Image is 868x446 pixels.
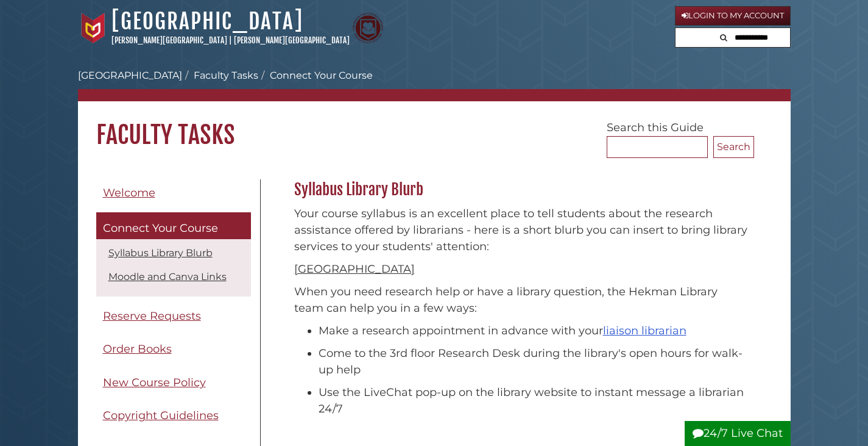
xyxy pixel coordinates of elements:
[103,409,219,422] span: Copyright Guidelines
[78,101,791,150] h1: Faculty Tasks
[720,34,727,41] i: Search
[96,402,251,430] a: Copyright Guidelines
[294,206,748,255] p: Your course syllabus is an excellent place to tell students about the research assistance offered...
[103,342,172,356] span: Order Books
[96,336,251,363] a: Order Books
[96,303,251,330] a: Reserve Requests
[685,421,791,446] button: 24/7 Live Chat
[103,221,218,235] span: Connect Your Course
[288,180,754,200] h2: Syllabus Library Blurb
[78,68,791,101] nav: breadcrumb
[96,212,251,239] a: Connect Your Course
[294,284,748,317] p: When you need research help or have a library question, the Hekman Library team can help you in a...
[675,6,791,26] a: Login to My Account
[96,369,251,397] a: New Course Policy
[103,376,206,389] span: New Course Policy
[96,179,251,436] div: Guide Pages
[78,13,108,43] img: Calvin University
[229,35,232,45] span: |
[713,136,754,158] button: Search
[96,179,251,207] a: Welcome
[108,271,227,282] a: Moodle and Canva Links
[111,8,303,35] a: [GEOGRAPHIC_DATA]
[234,35,350,45] a: [PERSON_NAME][GEOGRAPHIC_DATA]
[78,70,182,81] a: [GEOGRAPHIC_DATA]
[111,35,227,45] a: [PERSON_NAME][GEOGRAPHIC_DATA]
[103,309,201,323] span: Reserve Requests
[716,28,731,45] button: Search
[319,323,748,339] p: Make a research appointment in advance with your
[319,384,748,417] p: Use the LiveChat pop-up on the library website to instant message a librarian 24/7
[194,70,258,81] a: Faculty Tasks
[108,247,213,259] a: Syllabus Library Blurb
[103,186,155,200] span: Welcome
[319,345,748,378] p: Come to the 3rd floor Research Desk during the library's open hours for walk-up help
[603,324,686,337] a: liaison librarian
[258,68,373,83] li: Connect Your Course
[353,13,383,43] img: Calvin Theological Seminary
[294,262,415,276] u: [GEOGRAPHIC_DATA]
